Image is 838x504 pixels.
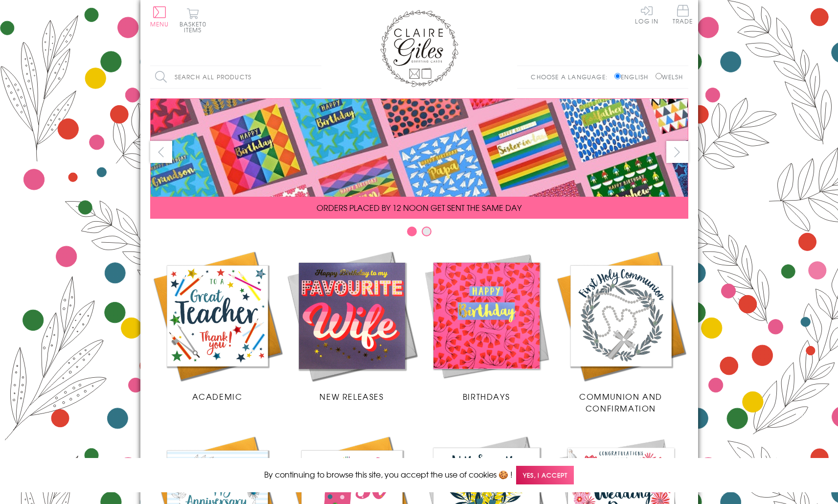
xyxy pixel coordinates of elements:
[150,66,321,88] input: Search all products
[319,390,384,402] span: New Releases
[150,20,169,28] span: Menu
[673,5,693,24] span: Trade
[407,227,417,236] button: Carousel Page 1 (Current Slide)
[579,390,662,414] span: Communion and Confirmation
[516,466,574,485] span: Yes, I accept
[312,66,321,88] input: Search
[422,227,431,236] button: Carousel Page 2
[673,5,693,26] a: Trade
[635,5,658,24] a: Log In
[184,20,206,34] span: 0 items
[463,390,510,402] span: Birthdays
[150,141,172,163] button: prev
[554,249,688,414] a: Communion and Confirmation
[180,8,206,33] button: Basket0 items
[380,10,458,87] img: Claire Giles Greetings Cards
[150,226,688,241] div: Carousel Pagination
[666,141,688,163] button: next
[419,249,554,402] a: Birthdays
[614,73,621,79] input: English
[614,72,653,81] label: English
[192,390,243,402] span: Academic
[150,6,169,27] button: Menu
[656,73,662,79] input: Welsh
[285,249,419,402] a: New Releases
[317,202,521,213] span: ORDERS PLACED BY 12 NOON GET SENT THE SAME DAY
[656,72,683,81] label: Welsh
[150,249,285,402] a: Academic
[531,72,612,81] p: Choose a language:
